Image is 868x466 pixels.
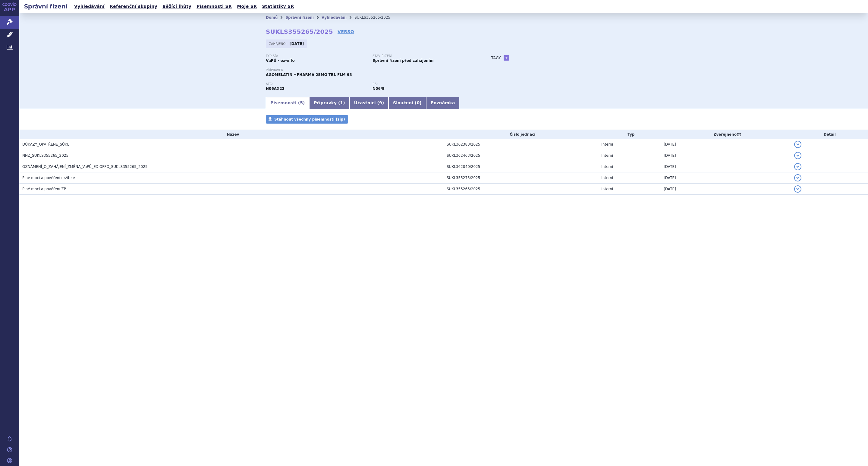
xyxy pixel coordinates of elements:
[19,130,444,139] th: Název
[417,100,420,105] span: 0
[373,82,473,86] p: RS:
[22,142,69,146] span: DŮKAZY_OPATŘENÉ_SÚKL
[373,87,384,91] strong: agomelatin
[161,2,193,11] a: Běžící lhůty
[266,28,333,35] strong: SUKLS355265/2025
[285,15,314,20] a: Správní řízení
[260,2,296,11] a: Statistiky SŘ
[794,152,801,159] button: detail
[661,161,791,172] td: [DATE]
[354,13,398,22] li: SUKLS355265/2025
[794,185,801,193] button: detail
[22,153,68,158] span: NHZ_SUKLS355265_2025
[388,97,426,109] a: Sloučení (0)
[491,54,501,61] h3: Tagy
[266,115,348,124] a: Stáhnout všechny písemnosti (zip)
[266,97,309,109] a: Písemnosti (5)
[379,100,382,105] span: 9
[794,174,801,181] button: detail
[22,187,66,191] span: Plné moci a pověření ZP
[791,130,868,139] th: Detail
[72,2,106,11] a: Vyhledávání
[598,130,661,139] th: Typ
[22,176,75,180] span: Plné moci a pověření držitele
[661,130,791,139] th: Zveřejněno
[108,2,159,11] a: Referenční skupiny
[444,139,598,150] td: SUKL362383/2025
[22,165,148,169] span: OZNÁMENÍ_O_ZAHÁJENÍ_ZMĚNA_VaPÚ_EX-OFFO_SUKLS355265_2025
[504,55,509,61] a: +
[266,73,352,77] span: AGOMELATIN +PHARMA 25MG TBL FLM 98
[340,100,343,105] span: 1
[794,141,801,148] button: detail
[266,58,295,63] strong: VaPÚ - ex-offo
[290,42,304,46] strong: [DATE]
[322,15,347,20] a: Vyhledávání
[309,97,349,109] a: Přípravky (1)
[300,100,303,105] span: 5
[195,2,234,11] a: Písemnosti SŘ
[601,187,613,191] span: Interní
[601,165,613,169] span: Interní
[350,97,388,109] a: Účastníci (9)
[444,150,598,161] td: SUKL362463/2025
[235,2,259,11] a: Moje SŘ
[426,97,460,109] a: Poznámka
[266,54,366,58] p: Typ SŘ:
[338,29,354,35] a: VERSO
[601,176,613,180] span: Interní
[737,133,741,137] abbr: (?)
[19,2,72,11] h2: Správní řízení
[444,130,598,139] th: Číslo jednací
[661,150,791,161] td: [DATE]
[266,68,479,72] p: Přípravek:
[373,58,433,63] strong: Správní řízení před zahájením
[269,41,288,46] span: Zahájeno:
[444,161,598,172] td: SUKL362040/2025
[373,54,473,58] p: Stav řízení:
[661,139,791,150] td: [DATE]
[601,153,613,158] span: Interní
[266,87,285,91] strong: AGOMELATIN
[601,142,613,146] span: Interní
[794,163,801,170] button: detail
[266,82,366,86] p: ATC:
[266,15,278,20] a: Domů
[661,172,791,184] td: [DATE]
[274,117,345,121] span: Stáhnout všechny písemnosti (zip)
[661,184,791,195] td: [DATE]
[444,172,598,184] td: SUKL355275/2025
[444,184,598,195] td: SUKL355265/2025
